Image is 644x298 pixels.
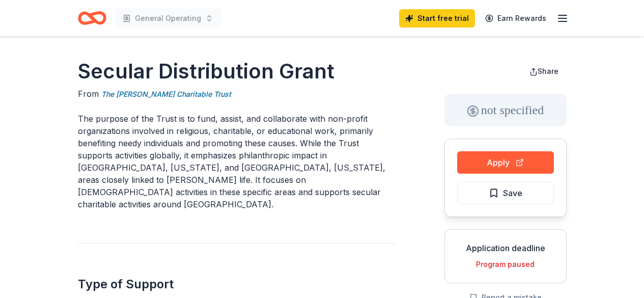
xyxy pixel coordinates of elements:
button: Save [457,182,554,204]
span: Share [538,67,558,75]
span: General Operating [135,12,201,24]
a: Home [78,6,106,30]
button: Share [521,61,567,82]
button: Apply [457,151,554,174]
span: Save [503,186,522,200]
a: Earn Rewards [479,9,552,28]
div: Application deadline [453,242,558,254]
div: From [78,88,396,100]
h1: Secular Distribution Grant [78,57,396,86]
div: not specified [444,94,567,126]
p: The purpose of the Trust is to fund, assist, and collaborate with non-profit organizations involv... [78,113,396,210]
a: The [PERSON_NAME] Charitable Trust [101,88,231,100]
a: Start free trial [399,9,475,28]
button: General Operating [115,8,221,29]
h2: Type of Support [78,276,396,292]
div: Program paused [453,258,558,270]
